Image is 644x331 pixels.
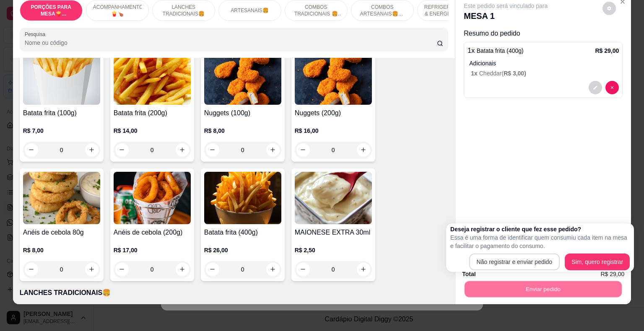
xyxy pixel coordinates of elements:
[467,46,523,56] p: 1 x
[204,127,281,135] p: R$ 8,00
[477,47,524,54] span: Batata frita (400g)
[465,281,622,297] button: Enviar pedido
[114,52,191,105] img: product-image
[114,108,191,118] h4: Batata frita (200g)
[464,2,548,10] p: Este pedido será vinculado para
[295,246,372,254] p: R$ 2,50
[295,127,372,135] p: R$ 16,00
[600,269,624,279] span: R$ 29,00
[114,127,191,135] p: R$ 14,00
[159,4,208,17] p: LANCHES TRADICIONAIS🍔
[25,39,437,47] input: Pesquisa
[424,4,473,17] p: REFRIGERANTE,SUCOS & ENERGÉTICOS🥤🧃
[296,263,310,276] button: decrease-product-quantity
[23,246,100,254] p: R$ 8,00
[471,70,479,77] span: 1 x
[462,271,475,277] strong: Total
[204,172,281,224] img: product-image
[23,127,100,135] p: R$ 7,00
[114,172,191,224] img: product-image
[469,253,560,270] button: Não registrar e enviar pedido
[20,288,449,298] p: LANCHES TRADICIONAIS🍔
[450,233,630,250] p: Essa é uma forma de identificar quem consumiu cada item na mesa e facilitar o pagamento do consumo.
[23,172,100,224] img: product-image
[565,253,630,270] button: Sim, quero registrar
[204,246,281,254] p: R$ 26,00
[295,108,372,118] h4: Nuggets (200g)
[358,4,407,17] p: COMBOS ARTESANAIS🍔🍟🥤
[25,143,38,157] button: decrease-product-quantity
[204,52,281,105] img: product-image
[471,69,619,78] p: Cheddar (
[85,143,99,157] button: increase-product-quantity
[93,4,142,17] p: ACOMPANHAMENTOS🍟🍗
[589,81,602,94] button: decrease-product-quantity
[469,59,619,67] p: Adicionais
[85,263,99,276] button: increase-product-quantity
[295,172,372,224] img: product-image
[204,228,281,238] h4: Batata frita (400g)
[23,228,100,238] h4: Anéis de cebola 80g
[464,28,623,39] p: Resumo do pedido
[25,31,48,38] label: Pesquisa
[602,2,616,15] button: decrease-product-quantity
[504,70,526,77] span: R$ 3,00 )
[295,52,372,105] img: product-image
[292,4,340,17] p: COMBOS TRADICIONAIS 🍔🥤🍟
[27,4,75,17] p: PORÇÕES PARA MESA🍟(indisponível pra delivery)
[231,7,269,14] p: ARTESANAIS🍔
[464,10,548,22] p: MESA 1
[25,263,38,276] button: decrease-product-quantity
[204,108,281,118] h4: Nuggets (100g)
[266,143,280,157] button: increase-product-quantity
[114,246,191,254] p: R$ 17,00
[595,47,619,55] p: R$ 29,00
[357,263,370,276] button: increase-product-quantity
[296,143,310,157] button: decrease-product-quantity
[115,263,129,276] button: decrease-product-quantity
[206,143,219,157] button: decrease-product-quantity
[114,228,191,238] h4: Anéis de cebola (200g)
[450,225,630,233] h2: Deseja registrar o cliente que fez esse pedido?
[176,263,189,276] button: increase-product-quantity
[605,81,619,94] button: decrease-product-quantity
[357,143,370,157] button: increase-product-quantity
[23,108,100,118] h4: Batata frita (100g)
[23,52,100,105] img: product-image
[295,228,372,238] h4: MAIONESE EXTRA 30ml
